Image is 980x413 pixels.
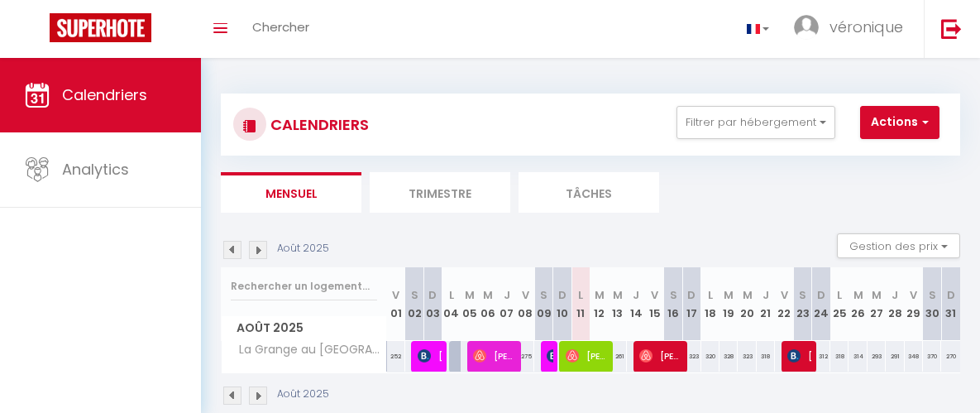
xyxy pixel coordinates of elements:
th: 06 [479,267,497,341]
div: 328 [719,341,738,372]
div: 318 [830,341,849,372]
abbr: M [724,287,734,303]
div: 293 [868,341,886,372]
div: 270 [941,341,960,372]
div: 323 [682,341,700,372]
th: 02 [405,267,423,341]
abbr: D [947,287,955,303]
div: 261 [609,341,627,372]
th: 24 [812,267,830,341]
th: 21 [757,267,775,341]
th: 18 [701,267,719,341]
div: 275 [516,341,534,372]
img: logout [941,18,962,39]
th: 09 [534,267,552,341]
th: 19 [719,267,738,341]
abbr: M [595,287,605,303]
th: 23 [793,267,811,341]
div: 320 [701,341,719,372]
span: [PERSON_NAME] [418,340,442,372]
th: 07 [498,267,516,341]
abbr: M [613,287,623,303]
th: 29 [905,267,923,341]
abbr: M [465,287,475,303]
th: 08 [516,267,534,341]
abbr: D [428,287,437,303]
th: 03 [423,267,442,341]
abbr: L [578,287,583,303]
img: Super Booking [50,13,151,42]
div: 348 [905,341,923,372]
th: 16 [664,267,682,341]
abbr: D [558,287,566,303]
abbr: M [853,287,863,303]
th: 05 [461,267,479,341]
th: 12 [590,267,608,341]
div: 370 [923,341,941,372]
span: [PERSON_NAME] [639,340,681,372]
th: 17 [682,267,700,341]
button: Gestion des prix [837,233,960,258]
span: [PERSON_NAME] [473,340,515,372]
div: 312 [812,341,830,372]
abbr: J [633,287,639,303]
li: Trimestre [370,172,510,213]
th: 22 [775,267,793,341]
span: [PERSON_NAME] [787,340,811,372]
abbr: V [392,287,399,303]
abbr: J [892,287,898,303]
div: 318 [757,341,775,372]
input: Rechercher un logement... [231,271,377,301]
abbr: D [817,287,825,303]
abbr: M [743,287,753,303]
th: 28 [886,267,904,341]
abbr: S [670,287,677,303]
span: Analytics [62,159,129,180]
button: Actions [860,106,939,139]
th: 04 [442,267,461,341]
div: 323 [738,341,756,372]
th: 15 [646,267,664,341]
h3: CALENDRIERS [266,106,369,143]
div: 314 [849,341,867,372]
abbr: M [872,287,882,303]
th: 26 [849,267,867,341]
abbr: L [837,287,842,303]
span: Calendriers [62,84,147,105]
li: Mensuel [221,172,361,213]
th: 30 [923,267,941,341]
span: Chercher [252,18,309,36]
span: véronique [829,17,903,37]
span: La Grange au [GEOGRAPHIC_DATA] [224,341,390,359]
li: Tâches [519,172,659,213]
p: Août 2025 [277,387,329,402]
th: 14 [627,267,645,341]
img: ... [794,15,819,40]
span: [PERSON_NAME] [566,340,608,372]
abbr: L [708,287,713,303]
p: Août 2025 [277,241,329,257]
span: Août 2025 [222,316,386,340]
abbr: J [762,287,769,303]
abbr: J [504,287,510,303]
abbr: V [781,287,788,303]
abbr: S [799,287,806,303]
th: 01 [387,267,405,341]
abbr: S [411,287,418,303]
abbr: V [910,287,917,303]
abbr: S [929,287,936,303]
th: 27 [868,267,886,341]
th: 20 [738,267,756,341]
abbr: D [687,287,696,303]
abbr: V [651,287,658,303]
abbr: M [483,287,493,303]
th: 13 [609,267,627,341]
button: Filtrer par hébergement [676,106,835,139]
div: 291 [886,341,904,372]
th: 10 [553,267,571,341]
div: 252 [387,341,405,372]
abbr: S [540,287,547,303]
th: 25 [830,267,849,341]
abbr: V [522,287,529,303]
th: 31 [941,267,960,341]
